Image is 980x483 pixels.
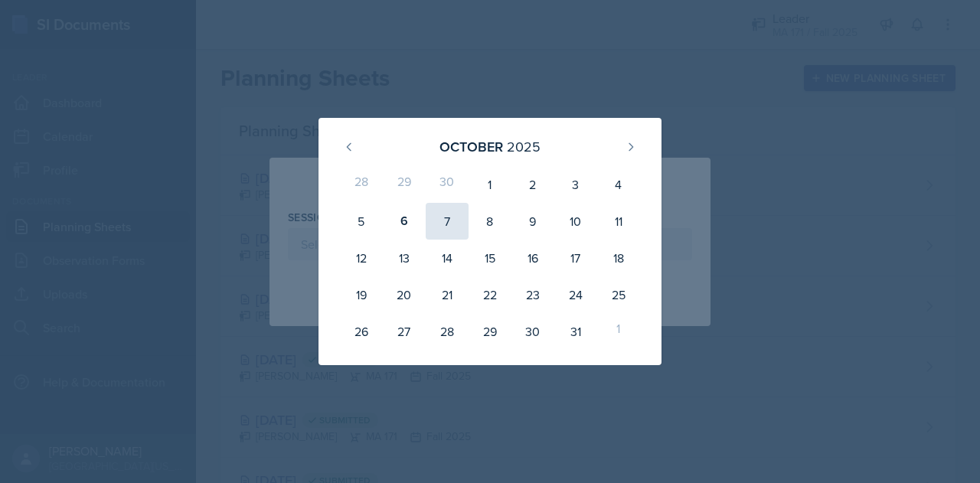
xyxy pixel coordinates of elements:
[383,166,426,203] div: 29
[511,276,554,313] div: 23
[554,276,597,313] div: 24
[469,203,511,240] div: 8
[511,240,554,276] div: 16
[439,136,503,157] div: October
[469,240,511,276] div: 15
[597,276,640,313] div: 25
[597,203,640,240] div: 11
[554,203,597,240] div: 10
[340,203,383,240] div: 5
[469,166,511,203] div: 1
[597,313,640,350] div: 1
[426,313,469,350] div: 28
[340,276,383,313] div: 19
[383,313,426,350] div: 27
[597,240,640,276] div: 18
[554,166,597,203] div: 3
[469,276,511,313] div: 22
[554,313,597,350] div: 31
[469,313,511,350] div: 29
[507,136,541,157] div: 2025
[426,166,469,203] div: 30
[383,276,426,313] div: 20
[426,276,469,313] div: 21
[511,313,554,350] div: 30
[340,240,383,276] div: 12
[340,313,383,350] div: 26
[383,240,426,276] div: 13
[383,203,426,240] div: 6
[426,240,469,276] div: 14
[340,166,383,203] div: 28
[597,166,640,203] div: 4
[426,203,469,240] div: 7
[511,166,554,203] div: 2
[511,203,554,240] div: 9
[554,240,597,276] div: 17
